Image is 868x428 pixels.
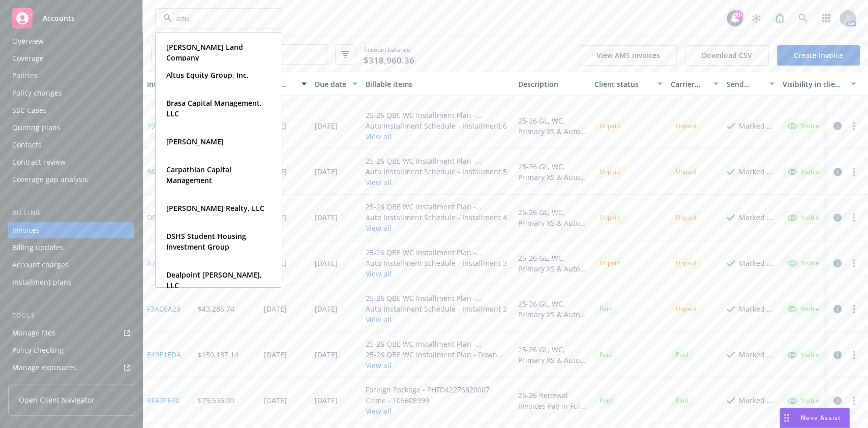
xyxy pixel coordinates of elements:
[594,348,617,361] div: Paid
[8,68,134,84] a: Policies
[667,72,723,96] button: Carrier status
[366,360,510,371] button: View all
[685,45,769,66] button: Download CSV
[366,110,510,120] div: 25-26 QBE WC Installment Plan - Installment 6
[671,79,707,89] div: Carrier status
[739,395,774,406] div: Marked as sent
[801,413,841,422] span: Nova Assist
[8,119,134,136] a: Quoting plans
[671,348,693,361] div: Paid
[264,395,287,406] div: [DATE]
[8,33,134,49] a: Overview
[739,212,774,223] div: Marked as sent
[311,72,362,96] button: Due date
[594,302,617,315] span: Paid
[769,8,790,28] a: Report a Bug
[8,257,134,273] a: Account charges
[166,137,224,146] strong: [PERSON_NAME]
[518,298,586,320] div: 25-26 GL, WC, Primary XS & Auto - 2nd Installment Invoices - Due [DATE]
[366,258,510,268] div: Auto Installment Schedule - Installment 3
[746,8,766,28] a: Stop snowing
[315,79,346,89] div: Due date
[166,203,264,213] strong: [PERSON_NAME] Realty, LLC
[264,349,287,360] div: [DATE]
[364,45,414,64] span: Account balance
[315,120,338,131] div: [DATE]
[19,394,95,405] span: Open Client Navigator
[366,268,510,279] button: View all
[12,171,88,188] div: Coverage gap analysis
[366,247,510,258] div: 25-26 QBE WC Installment Plan - Installment 3
[727,79,763,89] div: Send result
[166,42,243,63] strong: [PERSON_NAME] Land Company
[147,303,181,314] a: F3AC6A29
[198,395,234,406] div: $79,536.00
[518,390,586,411] div: 25-26 Renewal Invoices Pay in Full - XS (2nd & 3rd Layers), Foreign Pkg, EPL & Crime-K&R
[8,222,134,238] a: Invoices
[594,257,625,269] div: Unpaid
[739,303,774,314] div: Marked as sent
[362,72,514,96] button: Billable items
[366,339,510,349] div: 25-26 QBE WC Installment Plan - Installment 1
[594,79,651,89] div: Client status
[739,349,774,360] div: Marked as sent
[315,166,338,177] div: [DATE]
[12,119,61,136] div: Quoting plans
[788,396,819,405] div: Visible
[12,222,40,238] div: Invoices
[366,223,510,233] button: View all
[671,165,701,178] div: Unpaid
[147,395,179,406] a: BFA3FE40
[366,303,510,314] div: Auto Installment Schedule - Installment 2
[514,72,590,96] button: Description
[366,201,510,212] div: 25-26 QBE WC Installment Plan - Installment 4
[315,212,338,223] div: [DATE]
[594,394,617,407] div: Paid
[723,72,779,96] button: Send result
[779,72,860,96] button: Visibility in client dash
[594,119,625,132] div: Unpaid
[739,166,774,177] div: Marked as sent
[366,79,510,89] div: Billable items
[8,137,134,153] a: Contacts
[166,270,262,290] strong: Dealpoint [PERSON_NAME], LLC
[264,303,287,314] div: [DATE]
[12,33,44,49] div: Overview
[12,257,69,273] div: Account charges
[671,302,701,315] div: Unpaid
[43,14,75,22] span: Accounts
[366,177,510,188] button: View all
[366,349,510,360] div: 25-26 QBE WC Installment Plan - Down payment
[739,258,774,268] div: Marked as sent
[166,231,246,252] strong: DSHS Student Housing Investment Group
[12,359,77,376] div: Manage exposures
[12,137,42,153] div: Contacts
[734,10,743,19] div: 99+
[366,395,490,406] div: Crime - 105608999
[518,253,586,274] div: 25-26 GL, WC, Primary XS & Auto - Installment #3 Invoices - Due [DATE]
[518,115,586,137] div: 25-26 GL, WC, Primary XS & Auto - Installment #6 Invoices - Due [DATE]
[671,394,693,407] div: Paid
[777,45,860,66] a: Create Invoice
[8,50,134,67] a: Coverage
[12,342,64,358] div: Policy checking
[12,50,44,67] div: Coverage
[671,119,701,132] div: Unpaid
[8,102,134,118] a: SSC Cases
[8,274,134,290] a: Installment plans
[172,13,261,24] input: Filter by keyword
[783,79,845,89] div: Visibility in client dash
[315,349,338,360] div: [DATE]
[147,212,180,223] a: DFA009F4
[366,314,510,325] button: View all
[793,8,813,28] a: Search
[166,165,231,185] strong: Carpathian Capital Management
[315,395,338,406] div: [DATE]
[788,350,819,359] div: Visible
[315,258,338,268] div: [DATE]
[143,72,194,96] button: Invoice ID
[580,45,677,66] button: View AMS invoices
